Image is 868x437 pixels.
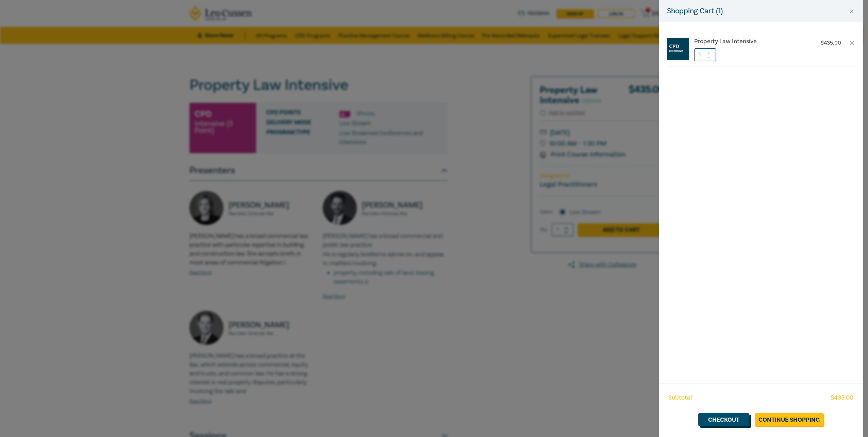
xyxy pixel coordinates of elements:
[849,8,855,14] button: Close
[667,5,723,17] h5: Shopping Cart ( 1 )
[755,413,823,426] a: Continue Shopping
[831,393,853,402] span: $ 435.00
[698,413,749,426] a: Checkout
[668,393,692,402] span: Subtotal
[821,40,841,46] p: $ 435.00
[694,48,716,61] input: 1
[694,38,807,45] a: Property Law Intensive
[667,38,689,60] img: CPD%20Intensive.jpg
